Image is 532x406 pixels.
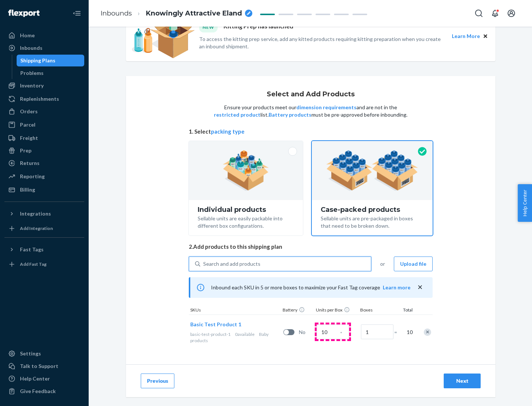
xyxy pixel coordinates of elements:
[321,213,424,230] div: Sellable units are pre-packaged in boxes that need to be broken down.
[20,159,40,167] div: Returns
[69,6,84,21] button: Close Navigation
[4,258,84,270] a: Add Fast Tag
[444,374,481,388] button: Next
[198,206,294,213] div: Individual products
[224,22,293,32] p: Kitting Prep has launched
[214,111,260,118] button: restricted product
[4,132,84,144] a: Freight
[20,32,35,39] div: Home
[20,210,51,217] div: Integrations
[4,119,84,131] a: Parcel
[146,9,242,18] span: Knowingly Attractive Eland
[190,321,241,328] button: Basic Test Product 1
[326,150,418,191] img: case-pack.59cecea509d18c883b923b81aeac6d0b.png
[211,128,245,135] button: packing type
[190,331,231,337] span: basic-test-product-1
[299,328,314,336] span: No
[296,104,357,111] button: dimension requirements
[199,22,218,32] div: NEW
[4,223,84,234] a: Add Integration
[189,307,281,314] div: SKUs
[20,121,35,128] div: Parcel
[20,388,56,395] div: Give Feedback
[504,6,519,21] button: Open account menu
[394,328,402,336] span: =
[4,42,84,54] a: Inbounds
[4,348,84,359] a: Settings
[95,3,258,24] ol: breadcrumbs
[4,184,84,196] a: Billing
[267,91,355,98] h1: Select and Add Products
[416,283,424,291] button: close
[405,328,413,336] span: 10
[190,321,241,327] span: Basic Test Product 1
[4,93,84,105] a: Replenishments
[4,145,84,156] a: Prep
[189,128,433,135] span: 1. Select
[20,225,53,231] div: Add Integration
[481,32,490,40] button: Close
[189,243,433,251] span: 2. Add products to this shipping plan
[20,44,42,52] div: Inbounds
[100,9,132,17] a: Inbounds
[4,244,84,255] button: Fast Tags
[199,35,445,50] p: To access the kitting prep service, add any kitted products requiring kitting preparation when yo...
[17,55,85,66] a: Shipping Plans
[321,206,424,213] div: Case-packed products
[450,377,474,385] div: Next
[213,104,408,118] p: Ensure your products meet our and are not in the list. must be pre-approved before inbounding.
[4,373,84,385] a: Help Center
[20,147,31,154] div: Prep
[394,257,433,271] button: Upload file
[20,186,35,193] div: Billing
[452,32,480,40] button: Learn More
[20,69,44,77] div: Problems
[8,10,40,17] img: Flexport logo
[424,328,431,336] div: Remove Item
[269,111,311,118] button: Battery products
[359,307,396,314] div: Boxes
[314,307,359,314] div: Units per Box
[361,324,393,339] input: Number of boxes
[189,277,433,298] div: Inbound each SKU in 5 or more boxes to maximize your Fast Tag coverage
[20,362,58,370] div: Talk to Support
[518,184,532,222] button: Help Center
[4,157,84,169] a: Returns
[471,6,486,21] button: Open Search Box
[223,150,269,191] img: individual-pack.facf35554cb0f1810c75b2bd6df2d64e.png
[17,67,85,79] a: Problems
[141,374,174,388] button: Previous
[20,261,47,267] div: Add Fast Tag
[20,173,45,180] div: Reporting
[190,331,280,344] div: Baby products
[20,350,41,357] div: Settings
[4,385,84,397] button: Give Feedback
[4,30,84,41] a: Home
[20,134,38,142] div: Freight
[281,307,314,314] div: Battery
[4,106,84,117] a: Orders
[235,331,255,337] span: 0 available
[203,260,260,268] div: Search and add products
[20,95,59,103] div: Replenishments
[20,375,50,382] div: Help Center
[396,307,414,314] div: Total
[488,6,502,21] button: Open notifications
[380,260,385,268] span: or
[20,246,44,253] div: Fast Tags
[383,284,410,291] button: Learn more
[20,108,38,115] div: Orders
[4,80,84,92] a: Inventory
[20,57,55,64] div: Shipping Plans
[317,324,349,339] input: Case Quantity
[20,82,44,89] div: Inventory
[4,171,84,182] a: Reporting
[4,360,84,372] a: Talk to Support
[4,208,84,220] button: Integrations
[198,213,294,230] div: Sellable units are easily packable into different box configurations.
